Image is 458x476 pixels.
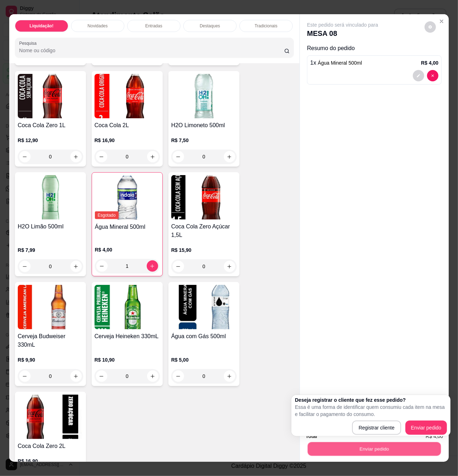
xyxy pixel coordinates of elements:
img: product-image [18,74,83,118]
p: R$ 7,50 [171,137,237,144]
button: decrease-product-quantity [96,370,107,382]
button: increase-product-quantity [70,151,82,162]
button: decrease-product-quantity [96,151,107,162]
h4: H2O Limão 500ml [18,222,83,231]
h4: Cerveja Heineken 330mL [95,332,160,341]
h4: Água com Gás 500ml [171,332,237,341]
img: product-image [95,74,160,118]
button: decrease-product-quantity [173,151,184,162]
button: decrease-product-quantity [413,70,424,81]
h4: H2O Limoneto 500ml [171,121,237,130]
p: R$ 7,99 [18,247,83,254]
img: product-image [18,285,83,329]
p: Destaques [200,23,220,29]
button: increase-product-quantity [224,370,235,382]
p: MESA 08 [307,28,378,38]
h4: Coca Cola 2L [95,121,160,130]
button: decrease-product-quantity [96,260,108,272]
p: Entradas [145,23,162,29]
button: decrease-product-quantity [425,21,436,33]
p: R$ 10,90 [95,356,160,363]
button: Enviar pedido [405,421,447,435]
p: R$ 16,90 [95,137,160,144]
button: decrease-product-quantity [173,370,184,382]
p: Tradicionais [255,23,278,29]
img: product-image [171,74,237,118]
img: product-image [171,175,237,220]
p: R$ 4,00 [95,246,160,253]
img: product-image [95,285,160,329]
img: product-image [95,175,160,220]
p: R$ 9,90 [18,356,83,363]
h2: Deseja registrar o cliente que fez esse pedido? [295,396,447,404]
h4: Coca Cola Zero 1L [18,121,83,130]
button: increase-product-quantity [147,260,158,272]
button: decrease-product-quantity [19,261,31,272]
h4: Cerveja Budweiser 330mL [18,332,83,349]
img: product-image [171,285,237,329]
h4: Coca Cola Zero 2L [18,442,83,450]
p: Novidades [87,23,108,29]
button: Registrar cliente [352,421,401,435]
p: R$ 12,90 [18,137,83,144]
img: product-image [18,175,83,220]
p: Liquidação! [29,23,53,29]
button: increase-product-quantity [70,370,82,382]
p: Este pedido será vinculado para [307,21,378,28]
button: increase-product-quantity [224,151,235,162]
label: Pesquisa [19,40,39,46]
input: Pesquisa [19,47,284,54]
p: Essa é uma forma de identificar quem consumiu cada item na mesa e facilitar o pagamento do consumo. [295,404,447,418]
button: Enviar pedido [308,442,441,456]
button: decrease-product-quantity [427,70,438,81]
button: increase-product-quantity [147,370,158,382]
p: 1 x [310,59,362,67]
button: increase-product-quantity [70,261,82,272]
h4: Coca Cola Zero Açúcar 1,5L [171,222,237,239]
p: R$ 16,90 [18,458,83,465]
button: increase-product-quantity [147,151,158,162]
button: decrease-product-quantity [19,370,31,382]
p: Resumo do pedido [307,44,442,53]
button: increase-product-quantity [224,261,235,272]
span: Esgotado [95,211,119,219]
p: R$ 15,90 [171,247,237,254]
span: Água Mineral 500ml [318,60,362,66]
button: Close [436,16,447,27]
button: decrease-product-quantity [173,261,184,272]
h4: Água Mineral 500ml [95,223,160,231]
strong: Total [306,433,317,439]
button: decrease-product-quantity [19,151,31,162]
p: R$ 5,00 [171,356,237,363]
img: product-image [18,395,83,439]
p: R$ 4,00 [421,59,438,66]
